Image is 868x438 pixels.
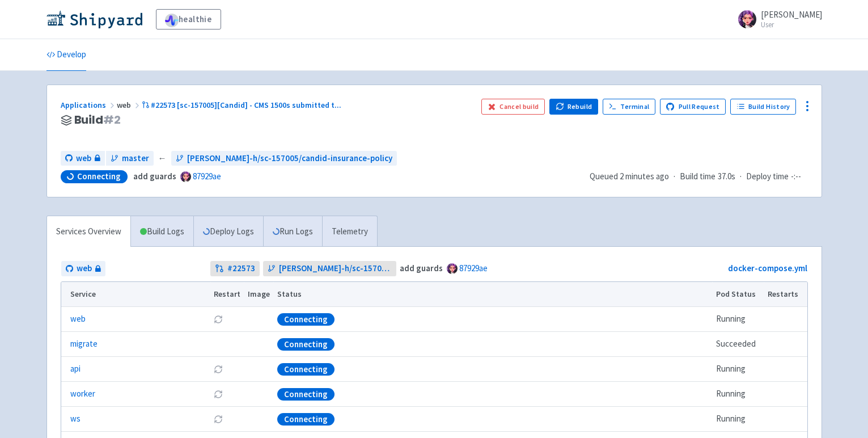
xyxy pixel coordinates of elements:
[70,363,81,376] a: api
[730,99,796,115] a: Build History
[70,388,95,401] a: worker
[117,100,142,110] span: web
[61,282,210,307] th: Service
[277,363,335,376] div: Connecting
[712,357,764,382] td: Running
[70,338,98,351] a: migrate
[400,263,443,273] strong: add guards
[712,307,764,332] td: Running
[764,282,807,307] th: Restarts
[214,365,223,374] button: Restart pod
[712,282,764,307] th: Pod Status
[263,216,322,247] a: Run Logs
[122,152,149,165] span: master
[791,170,801,183] span: -:--
[590,171,669,182] span: Queued
[214,315,223,324] button: Restart pod
[712,382,764,407] td: Running
[77,262,92,275] span: web
[620,171,669,182] time: 2 minutes ago
[106,151,154,166] a: master
[74,113,121,127] span: Build
[151,100,341,110] span: #22573 [sc-157005][Candid] - CMS 1500s submitted t ...
[61,261,105,276] a: web
[277,338,335,351] div: Connecting
[549,99,598,115] button: Rebuild
[76,152,91,165] span: web
[590,170,808,183] div: · ·
[761,21,822,28] small: User
[171,151,397,166] a: [PERSON_NAME]-h/sc-157005/candid-insurance-policy
[158,152,167,165] span: ←
[680,170,715,183] span: Build time
[728,263,807,273] a: docker-compose.yml
[481,99,545,115] button: Cancel build
[133,171,176,182] strong: add guards
[61,100,117,110] a: Applications
[70,313,86,326] a: web
[731,10,822,28] a: [PERSON_NAME] User
[761,9,822,20] span: [PERSON_NAME]
[263,261,396,276] a: [PERSON_NAME]-h/sc-157005/candid-insurance-policy
[603,99,655,115] a: Terminal
[459,263,488,273] a: 87929ae
[46,10,142,28] img: Shipyard logo
[193,171,221,182] a: 87929ae
[103,112,121,128] span: # 2
[210,282,244,307] th: Restart
[273,282,712,307] th: Status
[746,170,789,183] span: Deploy time
[712,407,764,432] td: Running
[279,262,392,275] span: [PERSON_NAME]-h/sc-157005/candid-insurance-policy
[142,100,344,110] a: #22573 [sc-157005][Candid] - CMS 1500s submitted t...
[46,39,86,71] a: Develop
[210,261,260,276] a: #22573
[70,412,81,426] a: ws
[227,262,255,275] strong: # 22573
[156,9,221,30] a: healthie
[277,313,335,326] div: Connecting
[47,216,130,247] a: Services Overview
[193,216,263,247] a: Deploy Logs
[718,170,735,183] span: 37.0s
[712,332,764,357] td: Succeeded
[322,216,377,247] a: Telemetry
[187,152,392,165] span: [PERSON_NAME]-h/sc-157005/candid-insurance-policy
[214,415,223,424] button: Restart pod
[244,282,273,307] th: Image
[277,388,335,401] div: Connecting
[131,216,193,247] a: Build Logs
[660,99,726,115] a: Pull Request
[77,171,121,182] span: Connecting
[61,151,105,166] a: web
[277,413,335,426] div: Connecting
[214,390,223,399] button: Restart pod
